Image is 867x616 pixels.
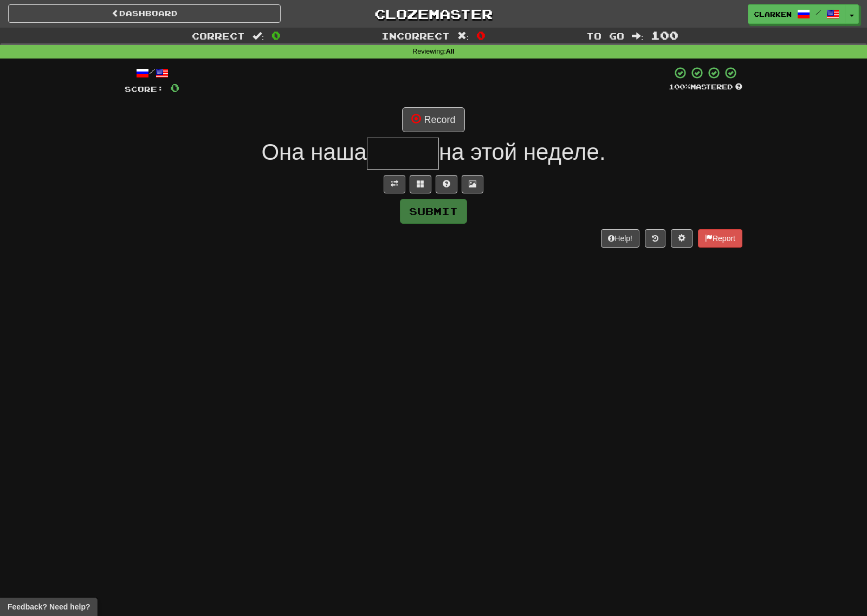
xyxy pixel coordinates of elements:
[601,229,639,248] button: Help!
[748,4,845,24] a: clarken /
[669,82,742,92] div: Mastered
[297,4,570,23] a: Clozemaster
[645,229,665,248] button: Round history (alt+y)
[384,175,405,193] button: Toggle translation (alt+t)
[402,107,464,132] button: Record
[192,30,245,41] span: Correct
[253,31,264,41] span: :
[632,31,644,41] span: :
[669,82,690,91] span: 100 %
[125,66,179,80] div: /
[436,175,457,193] button: Single letter hint - you only get 1 per sentence and score half the points! alt+h
[651,29,678,42] span: 100
[462,175,483,193] button: Show image (alt+x)
[261,139,367,165] span: Она наша
[271,29,281,42] span: 0
[698,229,742,248] button: Report
[8,601,90,612] span: Open feedback widget
[170,81,179,94] span: 0
[586,30,624,41] span: To go
[476,29,486,42] span: 0
[400,199,467,224] button: Submit
[410,175,431,193] button: Switch sentence to multiple choice alt+p
[816,9,821,16] span: /
[125,85,164,94] span: Score:
[754,9,792,19] span: clarken
[381,30,450,41] span: Incorrect
[457,31,469,41] span: :
[8,4,281,23] a: Dashboard
[446,48,455,55] strong: All
[439,139,606,165] span: на этой неделе.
